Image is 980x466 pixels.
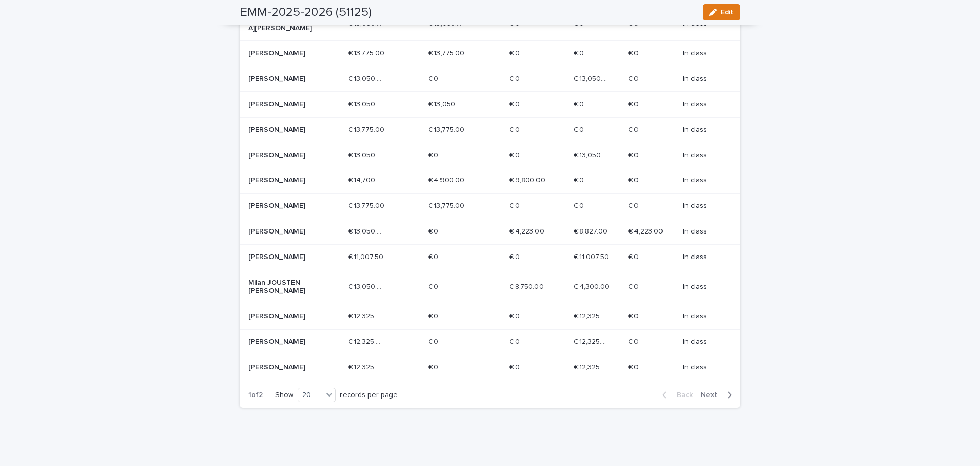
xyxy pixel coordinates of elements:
[240,244,740,270] tr: [PERSON_NAME]€ 11,007.50€ 11,007.50 € 0€ 0 € 0€ 0 € 11,007.50€ 11,007.50 € 0€ 0 In class
[248,75,321,83] p: [PERSON_NAME]
[683,283,724,291] p: In class
[240,355,740,380] tr: [PERSON_NAME]€ 12,325.00€ 12,325.00 € 0€ 0 € 0€ 0 € 12,325.00€ 12,325.00 € 0€ 0 In class
[240,304,740,330] tr: [PERSON_NAME]€ 12,325.00€ 12,325.00 € 0€ 0 € 0€ 0 € 12,325.00€ 12,325.00 € 0€ 0 In class
[683,312,724,321] p: In class
[428,281,440,291] p: € 0
[683,49,724,58] p: In class
[240,143,740,168] tr: [PERSON_NAME]€ 13,050.00€ 13,050.00 € 0€ 0 € 0€ 0 € 13,050.00€ 13,050.00 € 0€ 0 In class
[628,98,641,109] p: € 0
[428,73,440,83] p: € 0
[348,310,386,321] p: € 12,325.00
[248,227,321,236] p: [PERSON_NAME]
[574,47,586,58] p: € 0
[240,91,740,117] tr: [PERSON_NAME]€ 13,050.00€ 13,050.00 € 13,050.00€ 13,050.00 € 0€ 0 € 0€ 0 € 0€ 0 In class
[240,41,740,66] tr: [PERSON_NAME]€ 13,775.00€ 13,775.00 € 13,775.00€ 13,775.00 € 0€ 0 € 0€ 0 € 0€ 0 In class
[240,329,740,355] tr: [PERSON_NAME]€ 12,325.00€ 12,325.00 € 0€ 0 € 0€ 0 € 12,325.00€ 12,325.00 € 0€ 0 In class
[574,281,611,291] p: € 4,300.00
[509,73,522,83] p: € 0
[248,151,321,160] p: [PERSON_NAME]
[509,200,522,211] p: € 0
[348,336,386,346] p: € 12,325.00
[348,124,386,134] p: € 13,775.00
[683,176,724,185] p: In class
[348,174,386,185] p: € 14,700.00
[721,9,733,16] span: Edit
[240,383,271,408] p: 1 of 2
[628,47,641,58] p: € 0
[248,49,321,58] p: [PERSON_NAME]
[428,124,467,134] p: € 13,775.00
[628,124,641,134] p: € 0
[428,98,467,109] p: € 13,050.00
[348,361,386,372] p: € 12,325.00
[248,363,321,372] p: [PERSON_NAME]
[574,174,586,185] p: € 0
[683,227,724,236] p: In class
[509,174,547,185] p: € 9,800.00
[248,176,321,185] p: [PERSON_NAME]
[574,200,586,211] p: € 0
[240,117,740,143] tr: [PERSON_NAME]€ 13,775.00€ 13,775.00 € 13,775.00€ 13,775.00 € 0€ 0 € 0€ 0 € 0€ 0 In class
[574,124,586,134] p: € 0
[683,151,724,160] p: In class
[240,270,740,304] tr: Milan JOUSTEN [PERSON_NAME]€ 13,050.00€ 13,050.00 € 0€ 0 € 8,750.00€ 8,750.00 € 4,300.00€ 4,300.0...
[348,225,386,236] p: € 13,050.00
[509,336,522,346] p: € 0
[240,5,372,20] h2: EMM-2025-2026 (51125)
[240,219,740,244] tr: [PERSON_NAME]€ 13,050.00€ 13,050.00 € 0€ 0 € 4,223.00€ 4,223.00 € 8,827.00€ 8,827.00 € 4,223.00€ ...
[697,390,740,400] button: Next
[628,281,641,291] p: € 0
[574,251,611,262] p: € 11,007.50
[683,253,724,262] p: In class
[240,168,740,194] tr: [PERSON_NAME]€ 14,700.00€ 14,700.00 € 4,900.00€ 4,900.00 € 9,800.00€ 9,800.00 € 0€ 0 € 0€ 0 In class
[574,149,612,160] p: € 13,050.00
[248,202,321,211] p: [PERSON_NAME]
[628,361,641,372] p: € 0
[654,390,697,400] button: Back
[509,251,522,262] p: € 0
[348,149,386,160] p: € 13,050.00
[428,336,440,346] p: € 0
[248,126,321,134] p: [PERSON_NAME]
[248,278,321,296] p: Milan JOUSTEN [PERSON_NAME]
[628,174,641,185] p: € 0
[574,361,612,372] p: € 12,325.00
[574,310,612,321] p: € 12,325.00
[348,98,386,109] p: € 13,050.00
[574,98,586,109] p: € 0
[275,391,293,400] p: Show
[683,126,724,134] p: In class
[628,200,641,211] p: € 0
[428,225,440,236] p: € 0
[509,225,546,236] p: € 4,223.00
[683,100,724,109] p: In class
[248,253,321,262] p: [PERSON_NAME]
[248,338,321,346] p: [PERSON_NAME]
[428,149,440,160] p: € 0
[509,149,522,160] p: € 0
[574,225,609,236] p: € 8,827.00
[240,194,740,219] tr: [PERSON_NAME]€ 13,775.00€ 13,775.00 € 13,775.00€ 13,775.00 € 0€ 0 € 0€ 0 € 0€ 0 In class
[240,66,740,92] tr: [PERSON_NAME]€ 13,050.00€ 13,050.00 € 0€ 0 € 0€ 0 € 13,050.00€ 13,050.00 € 0€ 0 In class
[348,73,386,83] p: € 13,050.00
[428,200,467,211] p: € 13,775.00
[348,281,386,291] p: € 13,050.00
[703,4,740,20] button: Edit
[298,390,323,401] div: 20
[509,98,522,109] p: € 0
[348,251,385,262] p: € 11,007.50
[628,251,641,262] p: € 0
[701,391,723,399] span: Next
[348,200,386,211] p: € 13,775.00
[628,336,641,346] p: € 0
[428,310,440,321] p: € 0
[509,361,522,372] p: € 0
[683,75,724,83] p: In class
[683,363,724,372] p: In class
[428,47,467,58] p: € 13,775.00
[248,312,321,321] p: [PERSON_NAME]
[671,391,693,399] span: Back
[628,73,641,83] p: € 0
[628,149,641,160] p: € 0
[428,361,440,372] p: € 0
